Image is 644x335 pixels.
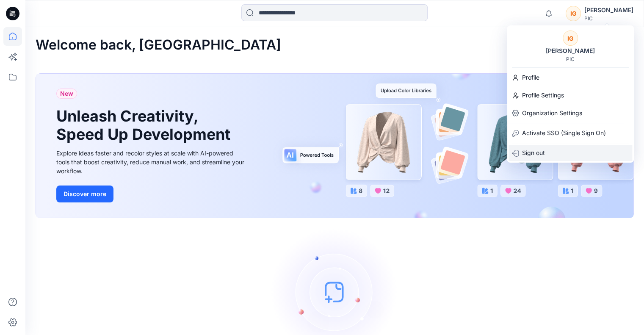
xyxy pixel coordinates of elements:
button: Discover more [56,185,113,202]
p: Sign out [522,145,545,161]
div: [PERSON_NAME] [584,5,633,15]
div: IG [566,6,581,21]
h1: Unleash Creativity, Speed Up Development [56,107,234,144]
a: Organization Settings [507,105,634,121]
span: New [60,89,73,99]
div: PIC [566,56,575,62]
div: IG [563,30,578,46]
p: Profile Settings [522,87,564,103]
div: Explore ideas faster and recolor styles at scale with AI-powered tools that boost creativity, red... [56,149,247,175]
a: Discover more [56,185,247,202]
p: Activate SSO (Single Sign On) [522,125,606,141]
div: PIC [584,15,633,22]
a: Profile Settings [507,87,634,103]
a: Profile [507,69,634,86]
div: [PERSON_NAME] [541,46,600,56]
h2: Welcome back, [GEOGRAPHIC_DATA] [36,37,281,53]
p: Organization Settings [522,105,582,121]
p: Profile [522,69,539,86]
